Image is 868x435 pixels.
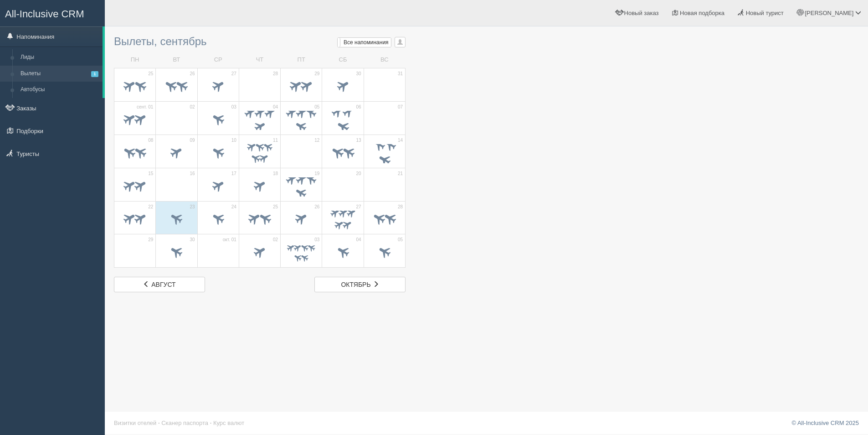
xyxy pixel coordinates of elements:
[314,237,319,243] span: 03
[148,204,153,210] span: 22
[398,204,403,210] span: 28
[231,104,236,110] span: 03
[231,204,236,210] span: 24
[273,137,278,144] span: 11
[190,137,195,144] span: 09
[231,71,236,77] span: 27
[190,237,195,243] span: 30
[314,104,319,110] span: 05
[805,10,853,16] span: [PERSON_NAME]
[791,419,859,426] a: © All-Inclusive CRM 2025
[273,237,278,243] span: 02
[161,419,208,426] a: Сканер паспорта
[314,171,319,177] span: 19
[314,71,319,77] span: 29
[0,0,104,26] a: All-Inclusive CRM
[680,10,724,16] span: Новая подборка
[314,137,319,144] span: 12
[281,52,322,68] td: ПТ
[398,137,403,144] span: 14
[114,419,156,426] a: Визитки отелей
[148,237,153,243] span: 29
[114,277,205,292] a: август
[356,71,361,77] span: 30
[148,137,153,144] span: 08
[398,237,403,243] span: 05
[273,71,278,77] span: 28
[151,281,175,288] span: август
[356,137,361,144] span: 13
[356,237,361,243] span: 04
[158,419,160,426] span: ·
[322,52,364,68] td: СБ
[223,237,236,243] span: окт. 01
[16,82,103,98] a: Автобусы
[91,71,98,77] span: 1
[356,204,361,210] span: 27
[273,204,278,210] span: 25
[344,39,389,46] span: Все напоминания
[398,71,403,77] span: 31
[398,104,403,110] span: 07
[156,52,197,68] td: ВТ
[314,204,319,210] span: 26
[273,171,278,177] span: 18
[148,171,153,177] span: 15
[239,52,280,68] td: ЧТ
[190,171,195,177] span: 16
[398,171,403,177] span: 21
[190,204,195,210] span: 23
[624,10,659,16] span: Новый заказ
[356,104,361,110] span: 06
[5,8,84,20] span: All-Inclusive CRM
[231,137,236,144] span: 10
[213,419,244,426] a: Курс валют
[114,52,156,68] td: ПН
[114,36,406,47] h3: Вылеты, сентябрь
[197,52,239,68] td: СР
[16,66,103,82] a: Вылеты1
[148,71,153,77] span: 25
[746,10,784,16] span: Новый турист
[341,281,370,288] span: октябрь
[231,171,236,177] span: 17
[356,171,361,177] span: 20
[137,104,153,110] span: сент. 01
[210,419,212,426] span: ·
[190,104,195,110] span: 02
[273,104,278,110] span: 04
[190,71,195,77] span: 26
[364,52,405,68] td: ВС
[314,277,406,292] a: октябрь
[16,49,103,66] a: Лиды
